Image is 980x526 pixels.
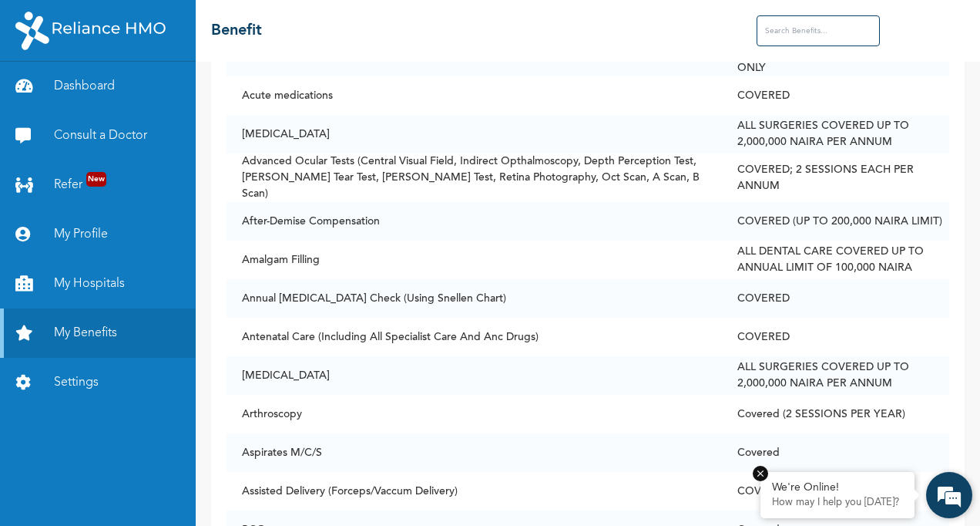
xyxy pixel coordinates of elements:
td: Antenatal Care (Including All Specialist Care And Anc Drugs) [227,318,722,356]
td: COVERED (UP TO 200,000 NAIRA LIMIT) [722,202,949,241]
td: [MEDICAL_DATA] [227,356,722,395]
td: Arthroscopy [227,395,722,433]
td: Aspirates M/C/S [227,433,722,472]
td: Assisted Delivery (Forceps/Vaccum Delivery) [227,472,722,511]
td: After-Demise Compensation [227,202,722,241]
td: Amalgam Filling [227,241,722,279]
p: How may I help you today? [772,497,903,509]
td: Acute medications [227,76,722,115]
td: Covered (2 SESSIONS PER YEAR) [722,395,949,433]
td: COVERED [722,472,949,511]
h2: Benefit [211,19,262,42]
td: COVERED [722,318,949,356]
td: ALL SURGERIES COVERED UP TO 2,000,000 NAIRA PER ANNUM [722,115,949,153]
td: COVERED [722,279,949,318]
td: Covered [722,433,949,472]
div: We're Online! [772,481,903,494]
td: COVERED [722,76,949,115]
img: RelianceHMO's Logo [15,12,166,50]
input: Search Benefits... [757,15,880,46]
span: New [86,172,106,187]
td: COVERED; 2 SESSIONS EACH PER ANNUM [722,153,949,202]
td: ALL DENTAL CARE COVERED UP TO ANNUAL LIMIT OF 100,000 NAIRA [722,241,949,279]
td: [MEDICAL_DATA] [227,115,722,153]
td: ALL SURGERIES COVERED UP TO 2,000,000 NAIRA PER ANNUM [722,356,949,395]
td: Advanced Ocular Tests (Central Visual Field, Indirect Opthalmoscopy, Depth Perception Test, [PERS... [227,153,722,202]
td: Annual [MEDICAL_DATA] Check (Using Snellen Chart) [227,279,722,318]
